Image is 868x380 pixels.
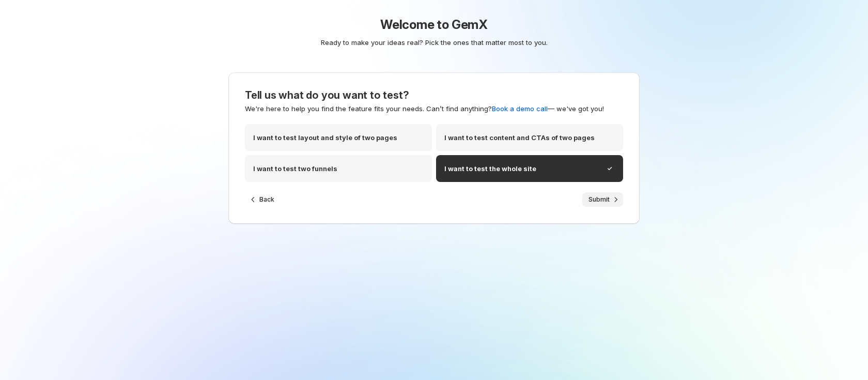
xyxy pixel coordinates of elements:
[444,132,595,143] p: I want to test content and CTAs of two pages
[492,104,548,113] a: Book a demo call
[245,104,604,113] span: We're here to help you find the feature fits your needs. Can’t find anything? — we've got you!
[582,192,623,207] button: Submit
[253,163,337,174] p: I want to test two funnels
[444,163,536,174] p: I want to test the whole site
[588,195,610,204] span: Submit
[245,192,281,207] button: Back
[245,89,623,101] h3: Tell us what do you want to test?
[253,132,397,143] p: I want to test layout and style of two pages
[259,195,274,204] span: Back
[189,17,679,33] h1: Welcome to GemX
[193,37,675,48] p: Ready to make your ideas real? Pick the ones that matter most to you.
